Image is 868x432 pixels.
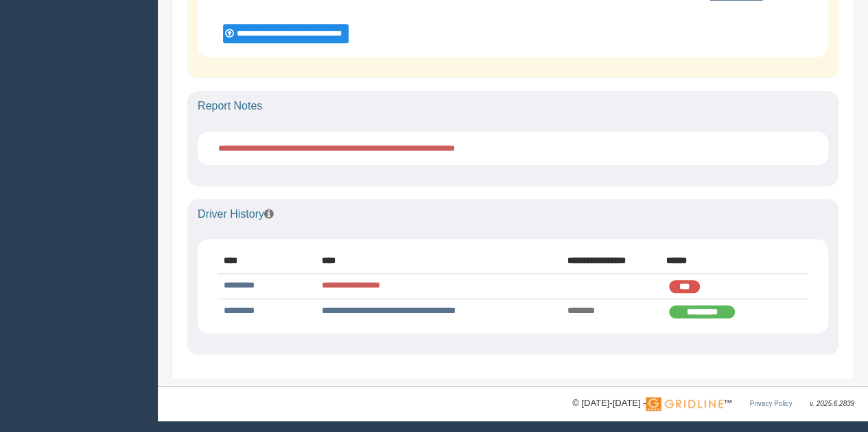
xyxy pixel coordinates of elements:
span: v. 2025.6.2839 [810,400,854,407]
div: © [DATE]-[DATE] - ™ [572,396,854,411]
div: Report Notes [187,91,838,121]
div: Driver History [187,199,838,229]
img: Gridline [646,397,723,411]
a: Privacy Policy [749,400,792,407]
